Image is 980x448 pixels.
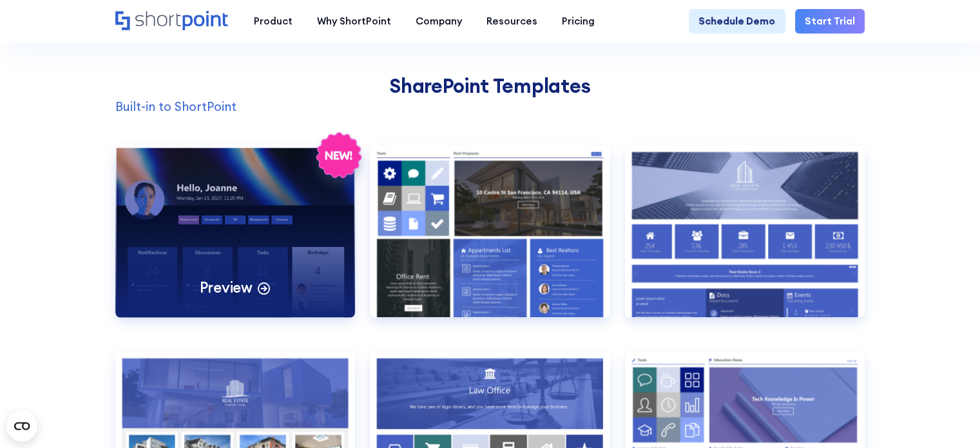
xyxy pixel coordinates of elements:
[6,411,37,442] button: Open CMP widget
[305,9,403,34] a: Why ShortPoint
[115,97,865,116] p: Built-in to ShortPoint
[403,9,474,34] a: Company
[370,145,610,336] a: Documents 1
[474,9,550,34] a: Resources
[689,9,785,34] a: Schedule Demo
[550,9,607,34] a: Pricing
[115,145,356,336] a: CommunicationPreview
[416,14,462,29] div: Company
[562,14,595,29] div: Pricing
[115,11,229,32] a: Home
[200,278,253,297] p: Preview
[795,9,865,34] a: Start Trial
[317,14,391,29] div: Why ShortPoint
[625,145,865,336] a: Documents 2
[254,14,293,29] div: Product
[115,75,865,97] h2: SharePoint Templates
[486,14,537,29] div: Resources
[242,9,305,34] a: Product
[916,386,980,448] iframe: Chat Widget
